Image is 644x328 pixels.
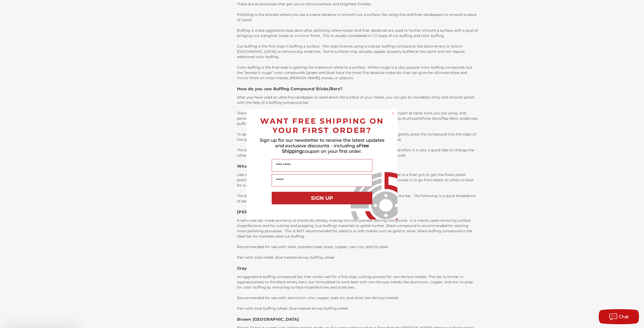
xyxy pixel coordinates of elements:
[619,314,629,319] span: Chat
[260,116,384,135] span: WANT FREE SHIPPING ON YOUR FIRST ORDER?
[599,309,639,324] button: Chat
[390,111,395,116] button: Close dialog
[260,137,384,154] span: Sign up for our newsletter to receive the latest updates and exclusive discounts - including a co...
[272,192,372,204] button: SIGN UP
[282,143,369,154] span: Free Shipping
